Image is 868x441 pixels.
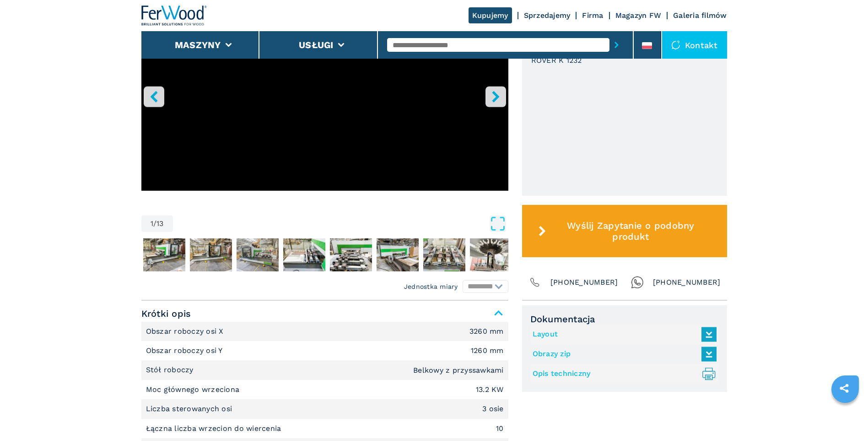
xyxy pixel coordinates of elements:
[175,39,221,50] button: Maszyny
[524,11,571,20] a: Sprzedajemy
[235,237,280,273] button: Go to Slide 4
[582,11,603,20] a: Firma
[328,237,374,273] button: Go to Slide 6
[146,346,225,356] p: Obszar roboczy osi Y
[496,425,504,432] em: 10
[144,86,164,107] button: left-button
[609,34,624,55] button: submit-button
[153,220,156,227] span: /
[404,282,458,291] em: Jednostka miary
[829,400,861,434] iframe: Chat
[299,39,334,50] button: Usługi
[528,276,541,289] img: Phone
[476,386,504,393] em: 13.2 KW
[146,404,235,414] p: Liczba sterowanych osi
[673,11,727,20] a: Galeria filmów
[237,238,279,271] img: 5af5cdba1335c9631c1bbbe861f6f691
[143,238,185,271] img: 2e390b89ca9d0439430cdf69e45bcb34
[550,220,712,242] span: Wyślij Zapytanie o podobny produkt
[375,237,421,273] button: Go to Slide 7
[283,238,325,271] img: 5916e1357341d888b28f1d51c3758b95
[151,220,153,227] span: 1
[469,328,504,335] em: 3260 mm
[671,40,680,50] img: Kontakt
[377,238,419,271] img: b5afd0b7cae71ed8000ee2b00970cb46
[485,86,506,107] button: right-button
[482,405,504,413] em: 3 osie
[469,7,512,23] a: Kupujemy
[146,385,242,395] p: Moc głównego wrzeciona
[188,237,234,273] button: Go to Slide 3
[533,327,712,342] a: Layout
[146,365,196,375] p: Stół roboczy
[175,215,506,232] button: Open Fullscreen
[423,238,465,271] img: a7c1d9905e204821de209bce6548296a
[833,377,856,400] a: sharethis
[662,31,727,59] div: Kontakt
[141,6,207,26] img: Ferwood
[631,276,644,289] img: Whatsapp
[522,205,727,257] button: Wyślij Zapytanie o podobny produkt
[330,238,372,271] img: 76561c6aca56c718489aaa1fcce98adb
[470,238,512,271] img: 67b9c087a2651ff8e5073266cd8ea60b
[533,366,712,381] a: Opis techniczny
[471,347,504,354] em: 1260 mm
[413,367,504,374] em: Belkowy z przyssawkami
[615,11,662,20] a: Magazyn FW
[421,237,467,273] button: Go to Slide 8
[281,237,327,273] button: Go to Slide 5
[468,237,514,273] button: Go to Slide 9
[533,347,712,362] a: Obrazy zip
[141,305,508,322] span: Krótki opis
[156,220,164,227] span: 13
[550,276,618,289] span: [PHONE_NUMBER]
[531,55,582,66] h3: ROVER K 1232
[190,238,232,271] img: 599bce1895a6c31187386177b7fd74ef
[146,424,284,434] p: Łączna liczba wrzecion do wiercenia
[146,326,226,336] p: Obszar roboczy osi X
[141,237,508,273] nav: Thumbnail Navigation
[141,237,187,273] button: Go to Slide 2
[530,314,719,325] span: Dokumentacja
[653,276,721,289] span: [PHONE_NUMBER]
